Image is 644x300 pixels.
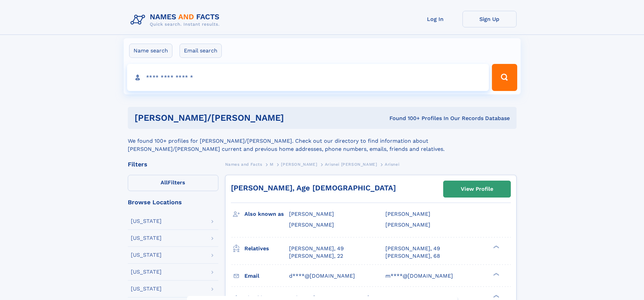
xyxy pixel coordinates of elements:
[128,175,218,191] label: Filters
[492,245,500,249] div: ❯
[131,252,162,258] div: [US_STATE]
[325,160,377,168] a: Arisnei [PERSON_NAME]
[128,199,218,205] div: Browse Locations
[161,179,168,186] span: All
[461,181,493,197] div: View Profile
[408,11,462,27] a: Log In
[244,243,289,254] h3: Relatives
[385,211,430,217] span: [PERSON_NAME]
[462,11,517,27] a: Sign Up
[231,184,396,192] a: [PERSON_NAME], Age [DEMOGRAPHIC_DATA]
[270,160,273,168] a: M
[281,160,317,168] a: [PERSON_NAME]
[492,64,517,91] button: Search Button
[385,252,440,260] a: [PERSON_NAME], 68
[289,211,334,217] span: [PERSON_NAME]
[492,294,500,298] div: ❯
[131,218,162,224] div: [US_STATE]
[127,64,489,91] input: search input
[385,162,399,167] span: Arisnei
[492,272,500,276] div: ❯
[385,245,440,252] a: [PERSON_NAME], 49
[135,114,337,122] h1: [PERSON_NAME]/[PERSON_NAME]
[128,161,218,167] div: Filters
[337,115,510,122] div: Found 100+ Profiles In Our Records Database
[325,162,377,167] span: Arisnei [PERSON_NAME]
[385,222,430,228] span: [PERSON_NAME]
[444,181,510,197] a: View Profile
[244,208,289,220] h3: Also known as
[289,245,344,252] a: [PERSON_NAME], 49
[270,162,273,167] span: M
[225,160,262,168] a: Names and Facts
[244,270,289,282] h3: Email
[289,252,343,260] a: [PERSON_NAME], 22
[281,162,317,167] span: [PERSON_NAME]
[131,269,162,275] div: [US_STATE]
[131,235,162,241] div: [US_STATE]
[180,44,222,58] label: Email search
[129,44,172,58] label: Name search
[128,11,225,29] img: Logo Names and Facts
[128,129,517,153] div: We found 100+ profiles for [PERSON_NAME]/[PERSON_NAME]. Check out our directory to find informati...
[131,286,162,292] div: [US_STATE]
[289,222,334,228] span: [PERSON_NAME]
